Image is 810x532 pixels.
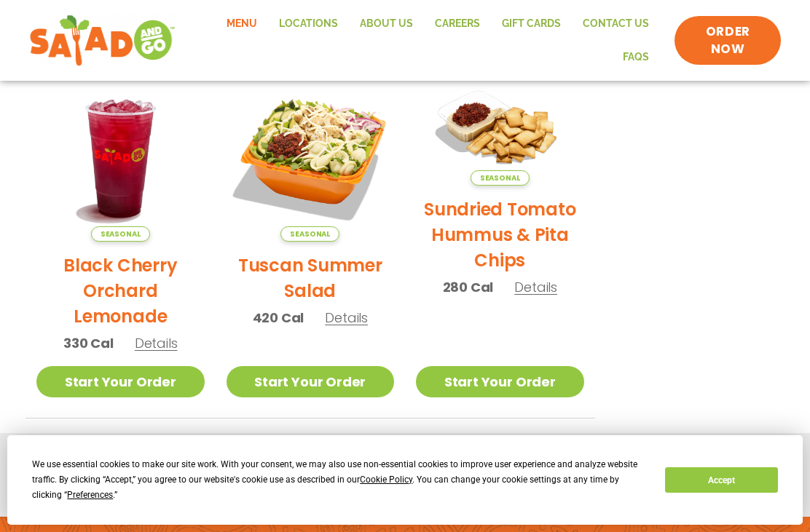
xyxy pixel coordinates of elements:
[665,467,777,493] button: Accept
[253,308,304,327] span: 420 Cal
[514,278,557,296] span: Details
[416,366,584,397] a: Start Your Order
[216,7,268,41] a: Menu
[227,253,395,303] h2: Tuscan Summer Salad
[416,196,584,273] h2: Sundried Tomato Hummus & Pita Chips
[91,226,150,242] span: Seasonal
[36,366,205,397] a: Start Your Order
[689,23,766,58] span: ORDER NOW
[349,7,424,41] a: About Us
[7,435,803,525] div: Cookie Consent Prompt
[190,7,660,74] nav: Menu
[416,74,584,186] img: Product photo for Sundried Tomato Hummus & Pita Chips
[268,7,349,41] a: Locations
[32,457,648,503] div: We use essential cookies to make our site work. With your consent, we may also use non-essential ...
[36,74,205,242] img: Product photo for Black Cherry Orchard Lemonade
[491,7,572,41] a: GIFT CARDS
[29,12,176,70] img: new-SAG-logo-768×292
[612,41,660,74] a: FAQs
[471,170,530,186] span: Seasonal
[63,333,114,353] span: 330 Cal
[227,74,395,242] img: Product photo for Tuscan Summer Salad
[675,16,781,65] a: ORDER NOW
[325,309,368,327] span: Details
[67,490,113,500] span: Preferences
[280,226,339,242] span: Seasonal
[424,7,491,41] a: Careers
[36,253,205,329] h2: Black Cherry Orchard Lemonade
[443,277,494,297] span: 280 Cal
[360,475,412,485] span: Cookie Policy
[572,7,660,41] a: Contact Us
[227,366,395,397] a: Start Your Order
[135,334,178,352] span: Details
